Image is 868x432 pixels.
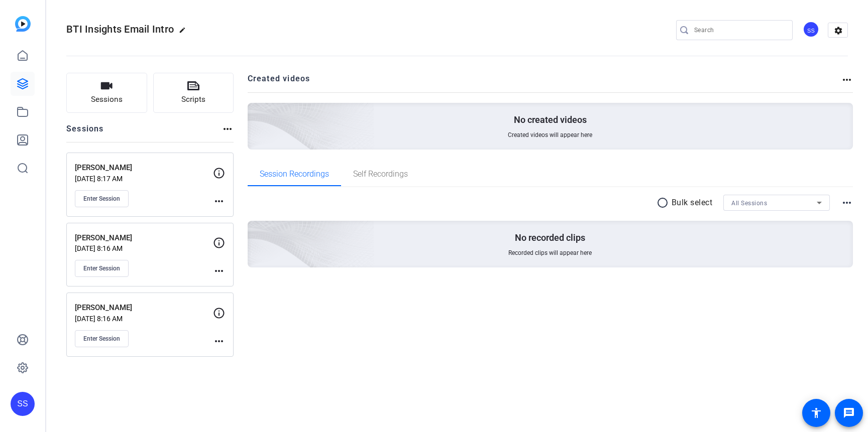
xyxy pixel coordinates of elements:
p: [PERSON_NAME] [75,162,213,174]
span: Recorded clips will appear here [508,249,592,257]
span: Enter Session [83,195,120,203]
span: Self Recordings [353,170,408,178]
span: Created videos will appear here [508,131,592,139]
p: [DATE] 8:16 AM [75,244,213,252]
button: Enter Session [75,190,129,207]
mat-icon: message [843,407,855,419]
p: No created videos [514,114,587,126]
ngx-avatar: Steven Scheele [803,21,820,39]
div: SS [11,392,35,416]
div: SS [803,21,819,38]
mat-icon: more_horiz [213,265,225,277]
span: All Sessions [731,200,767,207]
img: Creted videos background [135,4,375,221]
p: [DATE] 8:16 AM [75,315,213,323]
img: blue-gradient.svg [15,16,31,32]
span: Scripts [181,94,205,105]
button: Scripts [153,73,234,113]
p: [PERSON_NAME] [75,302,213,314]
span: Enter Session [83,264,120,272]
span: Enter Session [83,335,120,343]
mat-icon: settings [828,23,848,38]
img: embarkstudio-empty-session.png [135,121,375,339]
p: [PERSON_NAME] [75,232,213,244]
input: Search [694,24,785,36]
span: Session Recordings [260,170,329,178]
mat-icon: more_horiz [222,123,234,135]
p: Bulk select [672,197,713,209]
mat-icon: more_horiz [841,74,853,86]
button: Sessions [66,73,147,113]
button: Enter Session [75,260,129,277]
h2: Sessions [66,123,104,142]
mat-icon: accessibility [810,407,822,419]
mat-icon: more_horiz [213,335,225,347]
p: [DATE] 8:17 AM [75,175,213,183]
mat-icon: edit [179,27,191,39]
mat-icon: more_horiz [841,197,853,209]
span: Sessions [91,94,123,105]
p: No recorded clips [515,232,585,244]
mat-icon: radio_button_unchecked [657,197,672,209]
h2: Created videos [248,73,841,92]
button: Enter Session [75,330,129,347]
span: BTI Insights Email Intro [66,23,174,35]
mat-icon: more_horiz [213,195,225,207]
